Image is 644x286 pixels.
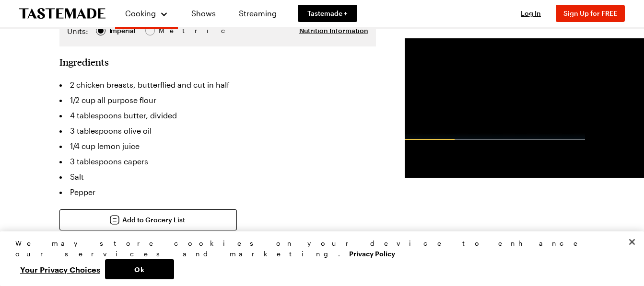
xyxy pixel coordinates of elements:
[67,25,88,37] label: Units:
[307,9,348,18] span: Tastemade +
[59,154,376,169] li: 3 tablespoons capers
[59,138,376,154] li: 1/4 cup lemon juice
[59,108,376,123] li: 4 tablespoons butter, divided
[15,238,621,279] div: Privacy
[59,56,109,68] h2: Ingredients
[512,9,550,18] button: Log In
[15,238,621,259] div: We may store cookies on your device to enhance our services and marketing.
[122,215,185,225] span: Add to Grocery List
[563,9,617,17] span: Sign Up for FREE
[125,9,156,18] span: Cooking
[59,92,376,108] li: 1/2 cup all purpose flour
[105,259,174,279] button: Ok
[556,5,625,22] button: Sign Up for FREE
[621,231,643,252] button: Close
[159,25,180,36] span: Metric
[125,4,168,23] button: Cooking
[405,38,585,140] video-js: Video Player
[299,26,368,35] button: Nutrition Information
[349,249,395,258] a: More information about your privacy, opens in a new tab
[67,25,179,39] div: Imperial Metric
[521,9,541,17] span: Log In
[15,259,105,279] button: Your Privacy Choices
[59,184,376,200] li: Pepper
[19,8,105,19] a: To Tastemade Home Page
[59,77,376,92] li: 2 chicken breasts, butterflied and cut in half
[159,25,179,36] div: Metric
[59,209,237,230] button: Add to Grocery List
[298,5,357,22] a: Tastemade +
[109,25,136,36] div: Imperial
[109,25,137,36] span: Imperial
[59,123,376,138] li: 3 tablespoons olive oil
[59,169,376,184] li: Salt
